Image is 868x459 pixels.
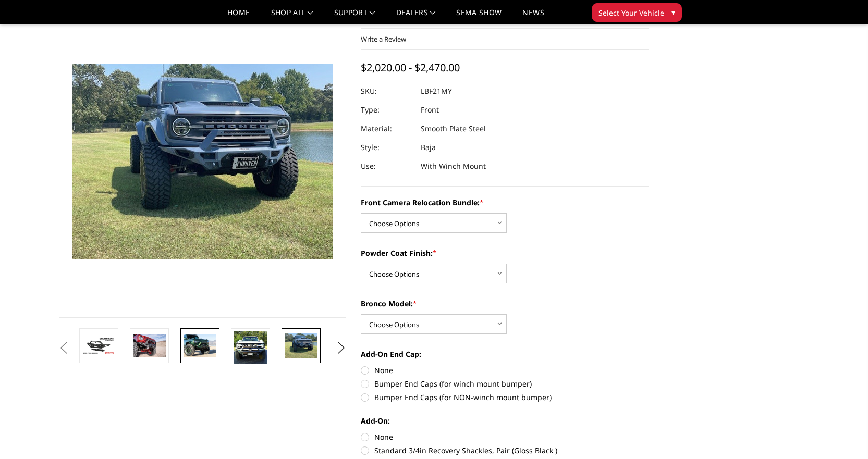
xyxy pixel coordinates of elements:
label: Bumper End Caps (for winch mount bumper) [361,378,649,389]
dt: Material: [361,119,413,138]
a: Bodyguard Ford Bronco [59,5,347,318]
span: Select Your Vehicle [598,7,664,18]
button: Select Your Vehicle [592,3,682,22]
img: Bronco Baja Front (winch mount) [133,334,166,356]
label: None [361,365,649,376]
a: News [522,9,544,24]
dt: SKU: [361,82,413,101]
dt: Style: [361,138,413,157]
dt: Use: [361,157,413,176]
dd: With Winch Mount [421,157,486,176]
label: Add-On End Cap: [361,349,649,359]
a: shop all [271,9,313,24]
dt: Type: [361,101,413,119]
dd: Front [421,101,439,119]
span: ▾ [671,7,675,18]
img: Bronco Baja Front (winch mount) [285,333,317,358]
a: SEMA Show [456,9,502,24]
a: Support [334,9,375,24]
a: Home [227,9,250,24]
label: Add-On: [361,415,649,426]
dd: LBF21MY [421,82,452,101]
label: None [361,431,649,442]
label: Bumper End Caps (for NON-winch mount bumper) [361,392,649,403]
label: Powder Coat Finish: [361,247,649,258]
dd: Baja [421,138,436,157]
label: Standard 3/4in Recovery Shackles, Pair (Gloss Black ) [361,445,649,456]
img: Bronco Baja Front (winch mount) [184,334,216,356]
a: Write a Review [361,34,406,44]
label: Front Camera Relocation Bundle: [361,197,649,208]
span: $2,020.00 - $2,470.00 [361,60,460,75]
img: Bodyguard Ford Bronco [82,337,115,355]
img: Bronco Baja Front (winch mount) [234,331,267,364]
dd: Smooth Plate Steel [421,119,486,138]
button: Next [333,340,349,356]
button: Previous [56,340,72,356]
a: Dealers [396,9,436,24]
label: Bronco Model: [361,298,649,309]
